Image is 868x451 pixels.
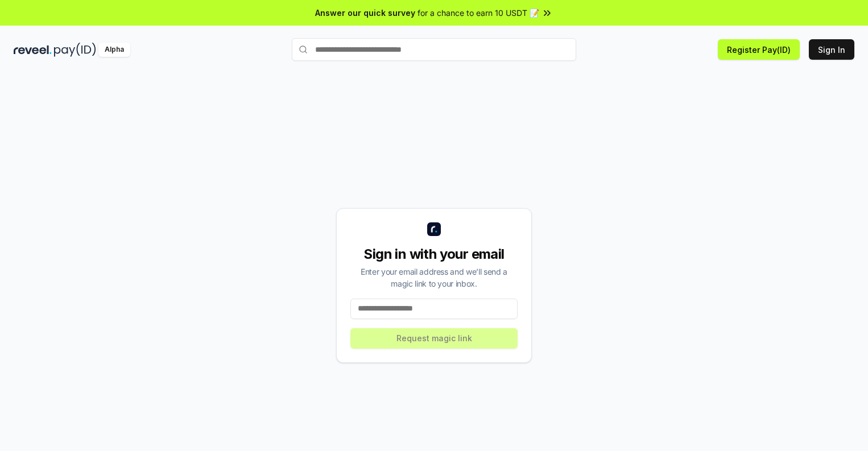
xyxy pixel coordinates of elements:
img: reveel_dark [14,43,52,57]
span: for a chance to earn 10 USDT 📝 [418,7,539,19]
button: Sign In [809,39,854,60]
div: Enter your email address and we’ll send a magic link to your inbox. [350,266,518,289]
button: Register Pay(ID) [718,39,800,60]
img: logo_small [427,222,441,236]
div: Sign in with your email [350,245,518,263]
span: Answer our quick survey [315,7,415,19]
div: Alpha [98,43,130,57]
img: pay_id [54,43,96,57]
